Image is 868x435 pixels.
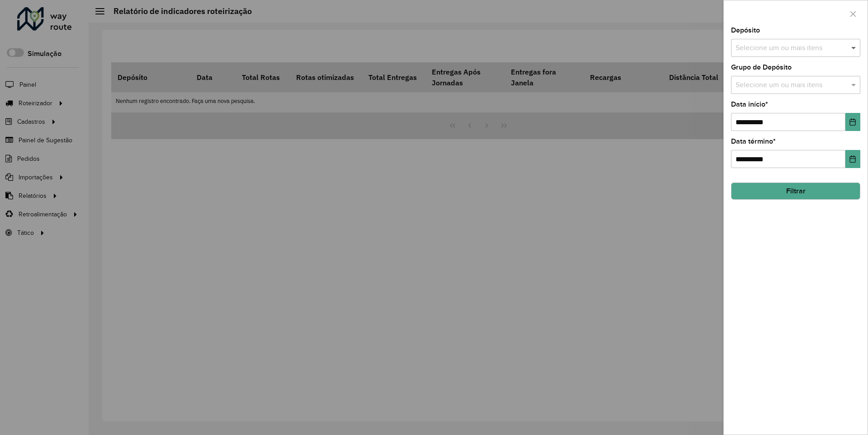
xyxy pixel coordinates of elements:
[731,62,792,73] label: Grupo de Depósito
[845,150,860,168] button: Choose Date
[731,136,776,147] label: Data término
[845,113,860,131] button: Choose Date
[731,182,860,200] button: Filtrar
[731,25,760,36] label: Depósito
[731,99,768,110] label: Data início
